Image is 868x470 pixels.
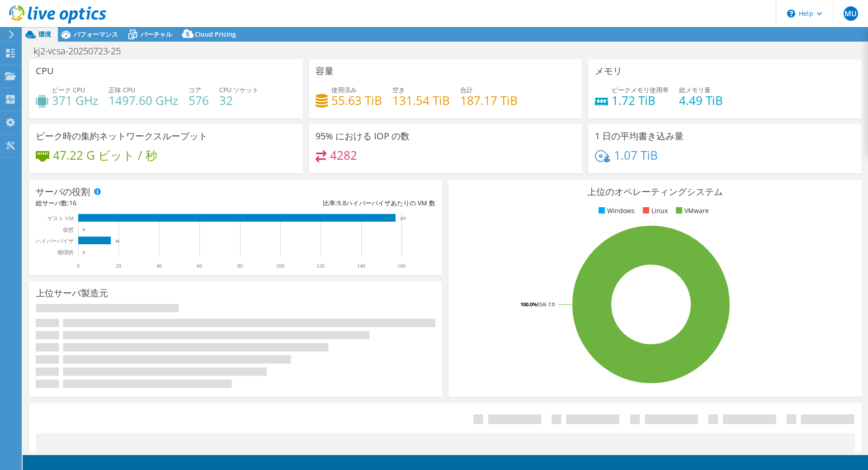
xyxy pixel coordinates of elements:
text: 0 [83,250,85,255]
text: ゲスト VM [47,215,74,222]
h4: 1497.60 GHz [108,95,178,105]
span: 環境 [38,30,51,38]
text: 80 [237,263,243,269]
h4: 187.17 TiB [460,95,518,105]
div: 比率: ハイパーバイザあたりの VM 数 [236,198,435,208]
text: 0 [77,263,80,269]
text: 40 [156,263,162,269]
h1: kj2-vcsa-20250723-25 [29,46,135,56]
li: Windows [596,206,635,216]
span: CPU ソケット [219,85,259,94]
li: VMware [674,206,709,216]
h4: 4282 [330,150,357,160]
h4: 55.63 TiB [331,95,382,105]
text: 60 [197,263,202,269]
text: ハイパーバイザ [35,238,74,244]
span: 総メモリ量 [679,85,711,94]
span: 正味 CPU [108,85,135,94]
span: 16 [69,199,76,207]
text: 16 [115,239,120,243]
h3: CPU [36,66,54,76]
h4: 1.72 TiB [612,95,669,105]
h3: 95% における IOP の数 [316,131,410,141]
tspan: ESXi 7.0 [537,301,555,308]
span: バーチャル [141,30,172,38]
span: 9.8 [337,199,346,207]
h4: 371 GHz [52,95,98,105]
text: 157 [400,216,406,221]
h4: 47.22 G ビット / 秒 [53,150,157,160]
span: 空き [392,85,405,94]
span: MU [844,6,858,21]
h4: 131.54 TiB [392,95,450,105]
h4: 4.49 TiB [679,95,723,105]
h3: メモリ [595,66,622,76]
text: 物理的 [57,249,74,256]
h3: 容量 [316,66,334,76]
span: 合計 [460,85,473,94]
tspan: 100.0% [520,301,537,308]
h4: 576 [189,95,209,105]
span: パフォーマンス [74,30,118,38]
span: ピーク CPU [52,85,85,94]
text: 仮想 [62,227,74,233]
h3: サーバの役割 [36,187,90,197]
text: 140 [357,263,365,269]
text: 160 [397,263,406,269]
span: ピークメモリ使用率 [612,85,669,94]
text: 20 [116,263,121,269]
h3: 上位のオペレーティングシステム [455,187,855,197]
span: 使用済み [331,85,357,94]
text: 100 [276,263,284,269]
h3: 1 日の平均書き込み量 [595,131,684,141]
span: Cloud Pricing [195,30,236,38]
svg: \n [787,9,795,18]
h3: ピーク時の集約ネットワークスループット [36,131,208,141]
h4: 1.07 TiB [614,150,658,160]
h4: 32 [219,95,259,105]
h3: 上位サーバ製造元 [36,288,108,298]
div: 総サーバ数: [36,198,236,208]
span: コア [189,85,201,94]
li: Linux [641,206,668,216]
text: 0 [83,228,85,232]
text: 120 [316,263,325,269]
